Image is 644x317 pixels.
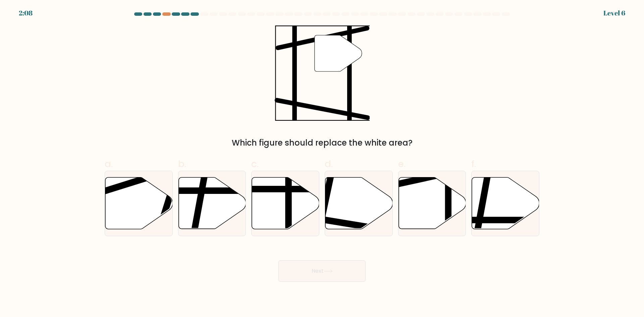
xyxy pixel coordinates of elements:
[398,157,406,170] span: e.
[325,157,333,170] span: d.
[109,137,535,149] div: Which figure should replace the white area?
[603,8,625,18] div: Level 6
[471,157,476,170] span: f.
[251,157,259,170] span: c.
[278,260,366,282] button: Next
[178,157,186,170] span: b.
[315,35,362,71] g: "
[105,157,113,170] span: a.
[19,8,33,18] div: 2:08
